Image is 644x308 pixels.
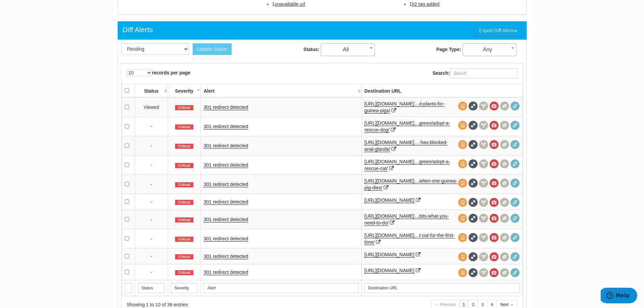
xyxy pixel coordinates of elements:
[364,252,414,258] a: [URL][DOMAIN_NAME]
[458,121,467,130] span: View source
[204,236,248,242] a: 301 redirect detected
[510,121,520,130] span: Redirect chain
[450,68,518,78] input: Search:
[475,25,521,36] button: Export Diff Alerts
[175,163,193,168] span: Critical
[458,198,467,207] span: View source
[500,233,509,242] span: Compare screenshots
[135,210,168,229] td: -
[135,136,168,155] td: -
[490,101,499,111] span: View screenshot
[412,1,439,7] span: h2 tag added
[490,198,499,207] span: View screenshot
[204,283,358,293] input: Search
[500,252,509,261] span: Compare screenshots
[500,179,509,188] span: Compare screenshots
[127,69,152,76] select: records per page
[490,140,499,149] span: View screenshot
[321,43,375,56] span: All
[510,233,520,242] span: Redirect chain
[364,140,448,152] a: [URL][DOMAIN_NAME]…-has-blocked-anal-glands/
[364,101,445,114] a: [URL][DOMAIN_NAME]…d-plants-for-guinea-pigs/
[175,237,193,242] span: Critical
[123,25,153,35] div: Diff Alerts
[458,179,467,188] span: View source
[469,252,478,261] span: Full Source Diff
[510,101,520,111] span: Redirect chain
[479,268,488,277] span: View headers
[409,1,523,7] li: 1
[135,229,168,248] td: -
[479,214,488,223] span: View headers
[490,233,499,242] span: View screenshot
[127,69,191,76] label: records per page
[135,174,168,194] td: -
[479,179,488,188] span: View headers
[204,162,248,168] a: 301 redirect detected
[364,178,457,191] a: [URL][DOMAIN_NAME]…when-one-guinea-pig-dies/
[458,101,467,111] span: View source
[469,198,478,207] span: Full Source Diff
[510,252,520,261] span: Redirect chain
[175,144,193,149] span: Critical
[364,120,450,133] a: [URL][DOMAIN_NAME]…green/adopt-a-rescue-dog/
[463,45,516,54] span: Any
[479,159,488,168] span: View headers
[479,198,488,207] span: View headers
[458,140,467,149] span: View source
[125,283,132,293] input: Search
[304,47,319,52] strong: Status:
[510,268,520,277] span: Redirect chain
[175,270,193,276] span: Critical
[490,214,499,223] span: View screenshot
[364,213,449,226] a: [URL][DOMAIN_NAME]…bits-what-you-need-to-do/
[204,104,248,110] a: 301 redirect detected
[138,283,165,293] input: Search
[364,233,455,245] a: [URL][DOMAIN_NAME]…t-out-for-the-first-time/
[458,268,467,277] span: View source
[500,268,509,277] span: Compare screenshots
[175,124,193,130] span: Critical
[469,101,478,111] span: Full Source Diff
[364,283,520,293] input: Search
[135,155,168,174] td: -
[469,140,478,149] span: Full Source Diff
[168,84,201,97] th: Severity: activate to sort column descending
[458,159,467,168] span: View source
[321,45,375,54] span: All
[469,268,478,277] span: Full Source Diff
[175,217,193,223] span: Critical
[469,233,478,242] span: Full Source Diff
[469,179,478,188] span: Full Source Diff
[204,143,248,149] a: 301 redirect detected
[135,84,168,97] th: Status: activate to sort column ascending
[469,214,478,223] span: Full Source Diff
[135,117,168,136] td: -
[135,248,168,264] td: -
[458,233,467,242] span: View source
[500,101,509,111] span: Compare screenshots
[479,101,488,111] span: View headers
[175,105,193,111] span: Critical
[135,97,168,117] td: Viewed
[171,283,198,293] input: Search
[479,121,488,130] span: View headers
[490,268,499,277] span: View screenshot
[204,182,248,187] a: 301 redirect detected
[193,43,232,55] button: Update Status
[275,1,305,7] span: unavailable url
[510,179,520,188] span: Redirect chain
[458,252,467,261] span: View source
[436,47,461,52] strong: Page Type:
[462,43,517,56] span: Any
[135,264,168,280] td: -
[479,252,488,261] span: View headers
[364,268,414,274] a: [URL][DOMAIN_NAME]
[204,254,248,259] a: 301 redirect detected
[469,121,478,130] span: Full Source Diff
[361,84,522,97] th: Destination URL
[175,182,193,188] span: Critical
[490,252,499,261] span: View screenshot
[201,84,361,97] th: Alert: activate to sort column ascending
